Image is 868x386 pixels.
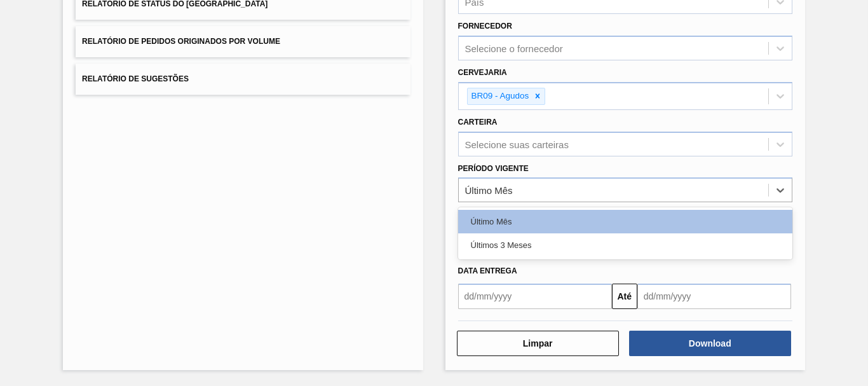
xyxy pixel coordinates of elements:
label: Período Vigente [458,164,529,173]
span: Relatório de Pedidos Originados por Volume [82,37,280,46]
div: Selecione o fornecedor [465,43,563,54]
div: Últimos 3 Meses [458,233,792,257]
div: Selecione suas carteiras [465,139,569,149]
div: Último Mês [465,185,513,196]
div: BR09 - Agudos [468,88,531,104]
label: Carteira [458,118,498,127]
input: dd/mm/yyyy [458,284,612,309]
div: Último Mês [458,210,792,233]
span: Relatório de Sugestões [82,74,189,83]
button: Até [612,284,637,309]
button: Download [629,331,791,356]
span: Data entrega [458,266,517,275]
label: Fornecedor [458,22,512,31]
button: Relatório de Sugestões [76,64,410,95]
input: dd/mm/yyyy [637,284,791,309]
button: Relatório de Pedidos Originados por Volume [76,26,410,57]
label: Cervejaria [458,68,507,77]
button: Limpar [457,331,619,356]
